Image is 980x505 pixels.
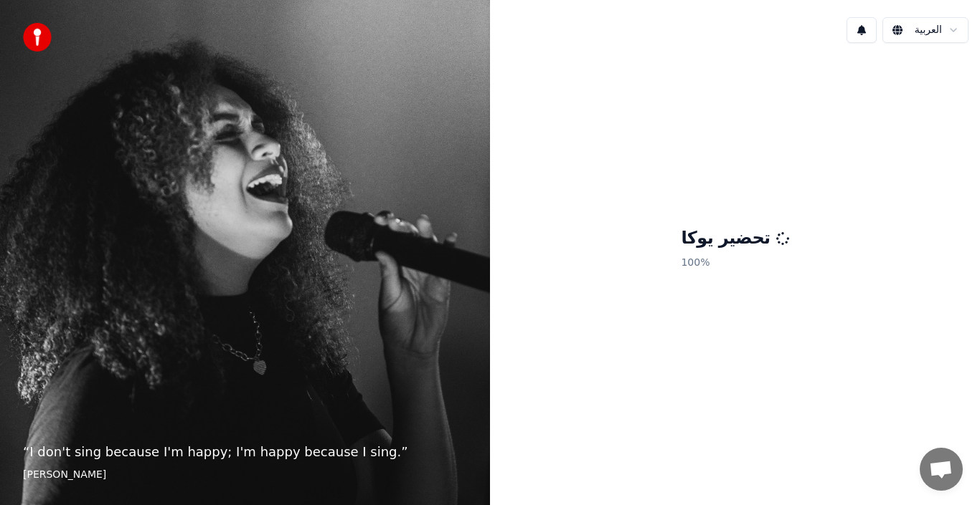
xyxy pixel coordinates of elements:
[23,442,467,462] p: “ I don't sing because I'm happy; I'm happy because I sing. ”
[681,227,788,250] h1: تحضير يوكا
[681,250,788,276] p: 100 %
[920,448,963,491] a: دردشة مفتوحة
[23,23,52,52] img: youka
[23,468,467,482] footer: [PERSON_NAME]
